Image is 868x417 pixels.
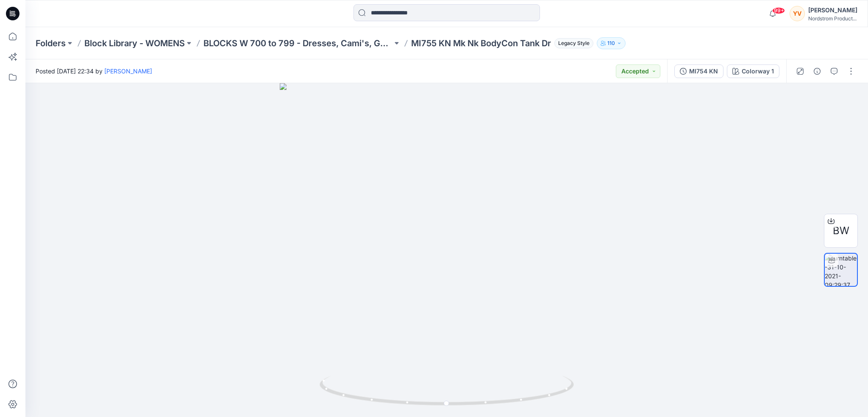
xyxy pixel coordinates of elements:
[808,5,857,15] div: [PERSON_NAME]
[810,64,824,78] button: Details
[808,15,857,22] div: Nordstrom Product...
[551,37,593,49] button: Legacy Style
[790,6,805,21] div: YV
[554,38,593,48] span: Legacy Style
[84,37,185,49] a: Block Library - WOMENS
[674,64,723,78] button: MI754 KN
[833,223,849,238] span: BW
[203,37,392,49] a: BLOCKS W 700 to 799 - Dresses, Cami's, Gowns, Chemise
[104,67,152,75] a: [PERSON_NAME]
[825,254,857,286] img: turntable-31-10-2021-09:29:37
[597,37,626,49] button: 110
[742,67,774,76] div: Colorway 1
[607,39,615,48] p: 110
[36,37,66,49] a: Folders
[689,67,718,76] div: MI754 KN
[772,7,785,14] span: 99+
[36,67,152,76] span: Posted [DATE] 22:34 by
[727,64,779,78] button: Colorway 1
[411,37,551,49] p: MI755 KN Mk Nk BodyCon Tank Dr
